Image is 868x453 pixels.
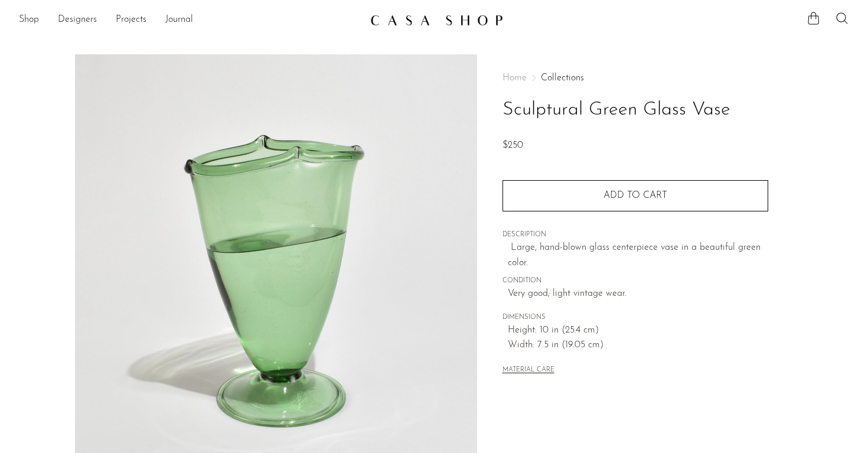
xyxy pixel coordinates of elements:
span: $250 [502,141,523,150]
nav: Desktop navigation [19,10,361,30]
span: Width: 7.5 in (19.05 cm) [508,338,768,353]
button: Add to cart [502,180,768,211]
span: CONDITION [502,276,768,286]
span: DIMENSIONS [502,312,768,323]
a: Journal [165,12,193,28]
ul: NEW HEADER MENU [19,10,361,30]
span: Home [502,73,527,83]
p: Large, hand-blown glass centerpiece vase in a beautiful green color. [508,240,768,271]
nav: Breadcrumbs [502,73,768,83]
span: Add to cart [603,191,667,200]
span: Height: 10 in (25.4 cm) [508,323,768,338]
span: DESCRIPTION [502,230,768,240]
a: Projects [116,12,146,28]
a: Collections [541,73,584,83]
a: Shop [19,12,39,28]
span: Very good; light vintage wear. [508,286,768,302]
button: MATERIAL CARE [502,366,554,375]
h1: Sculptural Green Glass Vase [502,95,768,125]
a: Designers [58,12,97,28]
